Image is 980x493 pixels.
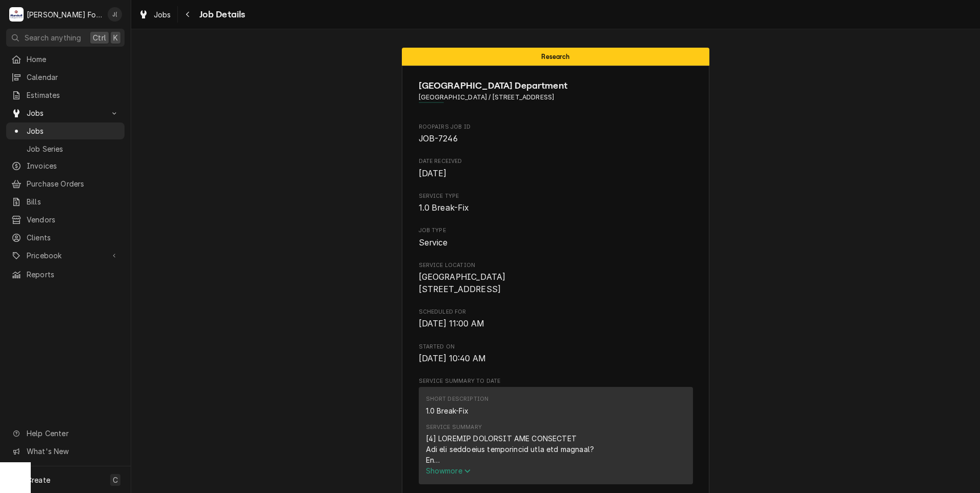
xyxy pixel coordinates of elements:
span: Address [419,93,693,102]
span: What's New [27,446,118,457]
div: Date Received [419,157,693,179]
div: Status [402,48,709,66]
div: [PERSON_NAME] Food Equipment Service [27,9,102,20]
a: Estimates [6,87,125,104]
span: Vendors [27,214,119,225]
span: Show more [426,466,471,475]
div: Service Summary [419,387,693,488]
span: K [113,32,118,43]
span: Ctrl [93,32,106,43]
div: 1.0 Break-Fix [426,405,469,416]
span: C [113,475,118,485]
span: Service Type [419,202,693,214]
button: Search anythingCtrlK [6,29,125,47]
span: [DATE] 11:00 AM [419,319,484,328]
span: Date Received [419,157,693,166]
span: Research [541,53,569,60]
a: Clients [6,229,125,246]
span: Service [419,238,448,248]
span: Service Type [419,192,693,200]
span: Pricebook [27,250,104,261]
span: Roopairs Job ID [419,133,693,145]
a: Home [6,51,125,68]
span: Jobs [27,108,104,118]
span: Service Location [419,261,693,270]
span: Scheduled For [419,318,693,330]
div: Service Location [419,261,693,296]
span: [DATE] 10:40 AM [419,354,486,363]
span: Service Summary To Date [419,377,693,385]
span: Invoices [27,160,119,171]
a: Invoices [6,157,125,174]
a: Go to What's New [6,443,125,460]
span: Create [27,476,50,484]
button: Showmore [426,465,686,476]
a: Vendors [6,211,125,228]
div: J( [108,7,122,22]
button: Navigate back [180,6,196,23]
span: Estimates [27,90,119,100]
a: Calendar [6,69,125,86]
div: Marshall Food Equipment Service's Avatar [9,7,24,22]
div: Client Information [419,79,693,110]
span: Roopairs Job ID [419,123,693,131]
span: JOB-7246 [419,134,458,143]
span: Help Center [27,428,118,439]
div: M [9,7,24,22]
span: Purchase Orders [27,178,119,189]
div: Service Type [419,192,693,214]
span: Calendar [27,72,119,83]
a: Job Series [6,140,125,157]
span: Started On [419,343,693,351]
a: Go to Help Center [6,425,125,442]
div: Jeff Debigare (109)'s Avatar [108,7,122,22]
span: Started On [419,353,693,365]
span: Job Type [419,237,693,249]
div: Short Description [426,395,489,403]
span: Jobs [27,126,119,136]
span: Job Type [419,227,693,235]
span: Job Series [27,143,119,154]
a: Go to Jobs [6,105,125,121]
span: Name [419,79,693,93]
span: Search anything [25,32,81,43]
a: Reports [6,266,125,283]
span: Scheduled For [419,308,693,316]
div: Scheduled For [419,308,693,330]
div: Roopairs Job ID [419,123,693,145]
span: Service Location [419,271,693,295]
span: Home [27,54,119,65]
div: Service Summary [426,423,482,432]
div: Started On [419,343,693,365]
span: Clients [27,232,119,243]
a: Purchase Orders [6,175,125,192]
div: Job Type [419,227,693,249]
div: [4] LOREMIP DOLORSIT AME CONSECTET Adi eli seddoeius temporincid utla etd magnaal? En Admi venia ... [426,433,686,465]
span: Bills [27,196,119,207]
span: Jobs [154,9,171,20]
span: [GEOGRAPHIC_DATA] [STREET_ADDRESS] [419,272,506,294]
a: Jobs [134,6,175,23]
a: Jobs [6,122,125,139]
div: Service Summary To Date [419,377,693,489]
span: Date Received [419,168,693,180]
a: Go to Pricebook [6,247,125,264]
a: Bills [6,193,125,210]
span: [DATE] [419,169,447,178]
span: Job Details [196,8,246,22]
span: 1.0 Break-Fix [419,203,469,213]
span: Reports [27,269,119,280]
